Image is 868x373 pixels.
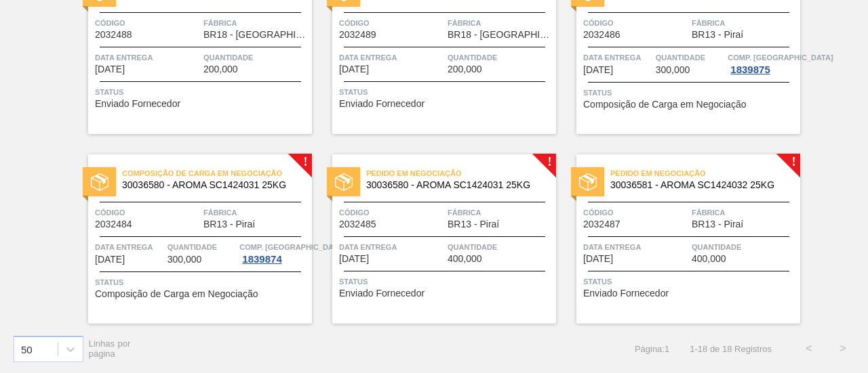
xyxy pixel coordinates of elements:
[339,240,444,254] span: Data entrega
[792,332,826,366] button: <
[583,219,620,229] span: 2032487
[692,254,726,264] span: 400,000
[583,51,652,64] span: Data entrega
[339,30,376,40] span: 2032489
[339,288,425,299] span: Enviado Fornecedor
[95,219,132,229] span: 2032484
[448,16,553,30] span: Fábrica
[366,180,545,190] span: 30036580 - AROMA SC1424031 25KG
[339,99,425,109] span: Enviado Fornecedor
[583,254,613,264] span: 04/12/2025
[448,219,499,229] span: BR13 - Piraí
[692,219,743,229] span: BR13 - Piraí
[203,206,309,219] span: Fábrica
[610,167,800,180] span: Pedido em Negociação
[448,51,553,64] span: Quantidade
[203,219,255,229] span: BR13 - Piraí
[95,30,132,40] span: 2032488
[95,51,200,64] span: Data entrega
[91,173,108,191] img: status
[656,65,690,75] span: 300,000
[583,275,797,288] span: Status
[122,167,312,180] span: Composição de Carga em Negociação
[728,51,833,64] span: Comp. Carga
[339,85,553,99] span: Status
[203,64,238,74] span: 200,000
[239,240,344,254] span: Comp. Carga
[728,64,772,75] div: 1839875
[448,64,482,74] span: 200,000
[68,154,312,324] a: !statusComposição de Carga em Negociação30036580 - AROMA SC1424031 25KGCódigo2032484FábricaBR13 -...
[366,167,556,180] span: Pedido em Negociação
[692,30,743,40] span: BR13 - Piraí
[448,254,482,264] span: 400,000
[203,16,309,30] span: Fábrica
[448,206,553,219] span: Fábrica
[339,275,553,288] span: Status
[339,51,444,64] span: Data entrega
[583,16,688,30] span: Código
[89,338,131,359] span: Linhas por página
[203,30,309,40] span: BR18 - Pernambuco
[728,51,797,75] a: Comp. [GEOGRAPHIC_DATA]1839875
[239,254,284,265] div: 1839874
[21,343,33,355] div: 50
[167,255,202,265] span: 300,000
[339,219,376,229] span: 2032485
[335,173,353,191] img: status
[95,206,200,219] span: Código
[583,100,746,110] span: Composição de Carga em Negociação
[95,16,200,30] span: Código
[692,240,797,254] span: Quantidade
[122,180,301,190] span: 30036580 - AROMA SC1424031 25KG
[583,240,688,254] span: Data entrega
[692,16,797,30] span: Fábrica
[339,64,369,74] span: 26/11/2025
[635,344,669,354] span: Página : 1
[826,332,860,366] button: >
[339,16,444,30] span: Código
[203,51,309,64] span: Quantidade
[339,254,369,264] span: 04/12/2025
[690,344,772,354] span: 1 - 18 de 18 Registros
[579,173,597,191] img: status
[95,85,309,99] span: Status
[448,30,553,40] span: BR18 - Pernambuco
[167,240,237,254] span: Quantidade
[583,206,688,219] span: Código
[95,99,180,109] span: Enviado Fornecedor
[583,30,620,40] span: 2032486
[95,289,258,299] span: Composição de Carga em Negociação
[448,240,553,254] span: Quantidade
[583,65,613,75] span: 26/11/2025
[692,206,797,219] span: Fábrica
[95,64,125,74] span: 26/11/2025
[239,240,309,265] a: Comp. [GEOGRAPHIC_DATA]1839874
[95,276,309,289] span: Status
[95,240,164,254] span: Data entrega
[583,288,669,299] span: Enviado Fornecedor
[583,86,797,100] span: Status
[95,255,125,265] span: 26/11/2025
[610,180,789,190] span: 30036581 - AROMA SC1424032 25KG
[556,154,800,324] a: !statusPedido em Negociação30036581 - AROMA SC1424032 25KGCódigo2032487FábricaBR13 - PiraíData en...
[312,154,556,324] a: !statusPedido em Negociação30036580 - AROMA SC1424031 25KGCódigo2032485FábricaBR13 - PiraíData en...
[656,51,725,64] span: Quantidade
[339,206,444,219] span: Código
